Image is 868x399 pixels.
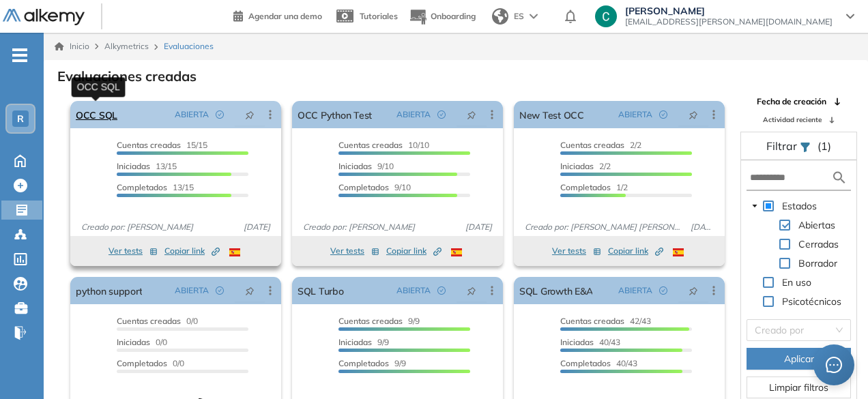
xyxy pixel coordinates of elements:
a: python support [76,277,142,304]
span: Completados [117,358,167,368]
span: 0/0 [117,316,198,326]
button: pushpin [457,104,487,125]
span: pushpin [689,109,698,120]
span: 10/10 [338,140,429,150]
span: Borrador [798,257,837,269]
span: ABIERTA [618,284,652,297]
a: SQL Turbo [298,277,344,304]
span: Iniciadas [338,337,372,347]
span: Aplicar [784,351,814,366]
span: Cuentas creadas [117,140,181,150]
button: pushpin [235,280,265,301]
a: Agendar una demo [233,7,322,23]
span: Creado por: [PERSON_NAME] [298,221,420,233]
span: pushpin [245,109,255,120]
span: 0/0 [117,337,167,347]
span: check-circle [437,110,446,119]
span: 42/43 [560,316,651,326]
span: Completados [338,358,389,368]
button: pushpin [235,104,265,125]
span: Copiar link [164,245,220,257]
span: 9/10 [338,182,411,192]
span: 15/15 [117,140,207,150]
span: Completados [560,182,611,192]
button: pushpin [457,280,487,301]
span: [DATE] [238,221,276,233]
span: Iniciadas [117,161,150,171]
i: - [12,54,27,57]
button: Aplicar [747,348,851,370]
span: Cuentas creadas [338,140,403,150]
span: 40/43 [560,337,620,347]
button: pushpin [678,104,708,125]
span: (1) [818,138,831,154]
a: SQL Growth E&A [519,277,592,304]
span: R [17,113,24,124]
span: Creado por: [PERSON_NAME] [PERSON_NAME] [519,221,685,233]
span: Creado por: [PERSON_NAME] [76,221,199,233]
span: [EMAIL_ADDRESS][PERSON_NAME][DOMAIN_NAME] [625,16,833,27]
span: Evaluaciones [164,40,214,53]
button: Ver tests [108,243,158,259]
span: 9/9 [338,337,389,347]
span: Tutoriales [360,11,398,21]
span: Completados [117,182,167,192]
span: 0/0 [117,358,184,368]
span: Completados [560,358,611,368]
span: Onboarding [431,11,476,21]
span: 1/2 [560,182,628,192]
span: Abiertas [796,217,838,233]
img: arrow [530,14,538,19]
img: world [492,8,508,25]
span: ABIERTA [175,284,209,297]
span: check-circle [659,110,667,119]
span: 9/9 [338,316,420,326]
span: check-circle [216,110,224,119]
span: pushpin [245,285,255,296]
span: Copiar link [386,245,442,257]
h3: Evaluaciones creadas [57,68,197,85]
span: 9/9 [338,358,406,368]
a: New Test OCC [519,101,584,128]
img: search icon [831,169,848,186]
span: caret-down [751,203,758,209]
span: Iniciadas [560,337,594,347]
a: OCC Python Test [298,101,372,128]
span: Filtrar [766,139,800,153]
a: Inicio [55,40,89,53]
span: pushpin [689,285,698,296]
span: 13/15 [117,161,177,171]
span: Agendar una demo [248,11,322,21]
span: Iniciadas [338,161,372,171]
span: Completados [338,182,389,192]
span: Cerradas [796,236,841,252]
span: En uso [782,276,811,289]
span: Iniciadas [560,161,594,171]
span: Fecha de creación [757,95,826,108]
span: Borrador [796,255,840,271]
span: Copiar link [608,245,663,257]
span: 13/15 [117,182,194,192]
span: Actividad reciente [763,115,822,125]
span: Limpiar filtros [769,380,828,395]
span: Alkymetrics [104,41,149,51]
span: Psicotécnicos [779,293,844,310]
span: check-circle [216,286,224,295]
button: Ver tests [330,243,379,259]
span: check-circle [659,286,667,295]
span: [DATE] [685,221,719,233]
span: Abiertas [798,219,835,231]
span: ABIERTA [396,284,431,297]
span: [PERSON_NAME] [625,5,833,16]
span: Cerradas [798,238,839,250]
button: Copiar link [608,243,663,259]
a: OCC SQL [76,101,117,128]
span: ABIERTA [175,108,209,121]
span: Iniciadas [117,337,150,347]
span: Estados [782,200,817,212]
span: pushpin [467,285,476,296]
span: Estados [779,198,820,214]
button: Copiar link [386,243,442,259]
span: 2/2 [560,140,641,150]
img: ESP [673,248,684,256]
